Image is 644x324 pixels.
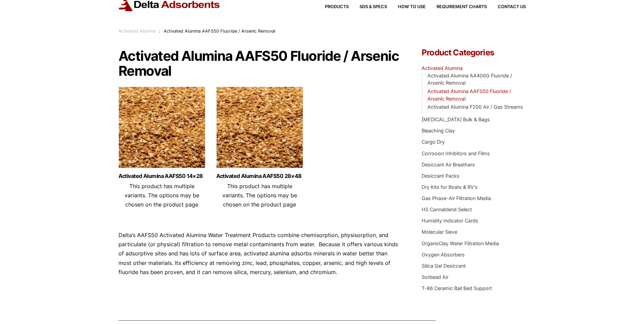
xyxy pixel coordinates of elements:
a: HS Cannablend Select [422,206,472,212]
a: T-86 Ceramic Ball Bed Support [422,285,492,291]
a: Activated Alumina AAFS50 Fluoride / Arsenic Removal [427,88,511,102]
a: Desiccant Air Breathers [422,162,475,167]
a: Silica Gel Desiccant [422,263,466,269]
a: Activated Alumina AAFS50 14×28 [118,173,205,179]
a: Cargo Dry [422,139,445,145]
a: Activated Alumina AA400G Fluoride / Arsenic Removal [427,73,512,86]
span: This product has multiple variants. The options may be chosen on the product page [222,183,297,208]
a: OrganoClay Water Filtration Media [422,240,499,246]
h4: Product Categories [422,49,526,57]
span: How to Use [398,5,426,9]
a: Molecular Sieve [422,229,457,235]
a: Bleaching Clay [422,128,455,133]
a: Activated Alumina F200 Air / Gas Streams [427,104,523,110]
span: Activated Alumina AAFS50 Fluoride / Arsenic Removal [164,29,275,34]
a: Activated Alumina [422,65,463,71]
a: Contact Us [487,5,526,9]
span: This product has multiple variants. The options may be chosen on the product page [125,183,199,208]
a: Sorbead Air [422,274,448,280]
h1: Activated Alumina AAFS50 Fluoride / Arsenic Removal [118,49,402,78]
a: Products [314,5,349,9]
span: Products [325,5,349,9]
span: : [159,29,160,34]
a: Gas Phase-Air Filtration Media [422,195,491,201]
a: [MEDICAL_DATA] Bulk & Bags [422,116,490,122]
a: Activated Alumina AAFS50 28×48 [216,173,303,179]
a: SDS & SPECS [349,5,387,9]
a: Oxygen Absorbers [422,252,465,257]
a: How to Use [387,5,426,9]
a: Corrosion Inhibitors and Films [422,150,490,156]
a: Desiccant Packs [422,173,459,179]
span: Requirement Charts [437,5,487,9]
p: Delta’s AAFS50 Activated Alumina Water Treatment Products combine chemisorption, physisorption, a... [118,231,402,277]
a: Humidity Indicator Cards [422,218,478,223]
span: Contact Us [498,5,526,9]
a: Activated Alumina [118,29,155,34]
span: SDS & SPECS [360,5,387,9]
a: Dry Kits for Boats & RV's [422,184,478,190]
a: Requirement Charts [426,5,487,9]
